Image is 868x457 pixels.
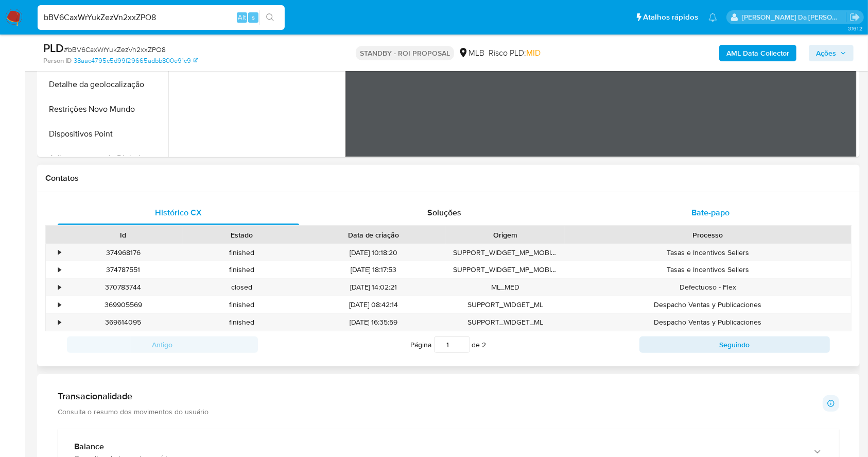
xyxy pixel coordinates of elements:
div: Origem [453,230,558,240]
div: Data de criação [308,230,439,240]
button: Antigo [67,336,258,353]
div: ML_MED [446,279,565,296]
div: • [58,300,61,310]
span: Alt [238,12,246,22]
div: Tasas e Incentivos Sellers [565,261,851,278]
div: finished [183,314,302,331]
div: finished [183,296,302,313]
div: [DATE] 10:18:20 [301,244,446,261]
button: search-icon [259,10,281,25]
span: 3.161.2 [848,24,863,32]
div: • [58,282,61,292]
h1: Contatos [45,173,852,183]
span: Bate-papo [691,207,730,218]
span: Soluções [427,207,461,218]
div: MLB [458,47,484,59]
div: finished [183,261,302,278]
input: Pesquise usuários ou casos... [38,11,285,24]
div: Tasas e Incentivos Sellers [565,244,851,261]
div: finished [183,244,302,261]
a: 38aac4795c5d99f29665adbb800e91c9 [74,56,198,65]
div: [DATE] 14:02:21 [301,279,446,296]
p: STANDBY - ROI PROPOSAL [356,46,454,60]
button: AML Data Collector [719,45,796,61]
div: SUPPORT_WIDGET_ML [446,314,565,331]
button: Seguindo [639,336,830,353]
div: Id [71,230,176,240]
a: Sair [849,12,860,23]
div: 374787551 [64,261,183,278]
div: Defectuoso - Flex [565,279,851,296]
div: closed [183,279,302,296]
div: SUPPORT_WIDGET_MP_MOBILE [446,261,565,278]
span: Ações [816,45,836,61]
span: s [252,12,255,22]
div: 369905569 [64,296,183,313]
span: Risco PLD: [489,47,541,59]
p: patricia.varelo@mercadopago.com.br [742,12,846,22]
div: [DATE] 08:42:14 [301,296,446,313]
button: Restrições Novo Mundo [40,97,168,122]
div: 369614095 [64,314,183,331]
div: • [58,317,61,327]
div: 374968176 [64,244,183,261]
div: SUPPORT_WIDGET_MP_MOBILE [446,244,565,261]
button: Adiantamentos de Dinheiro [40,146,168,171]
div: SUPPORT_WIDGET_ML [446,296,565,313]
button: Dispositivos Point [40,122,168,146]
div: Despacho Ventas y Publicaciones [565,314,851,331]
div: [DATE] 16:35:59 [301,314,446,331]
div: • [58,248,61,258]
span: Página de [411,336,487,353]
span: Atalhos rápidos [643,12,698,23]
div: 370783744 [64,279,183,296]
b: AML Data Collector [726,45,789,61]
button: Detalhe da geolocalização [40,72,168,97]
span: # bBV6CaxWrYukZezVn2xxZPO8 [64,44,166,55]
div: Despacho Ventas y Publicaciones [565,296,851,313]
span: Histórico CX [155,207,202,218]
div: [DATE] 18:17:53 [301,261,446,278]
span: MID [526,47,541,59]
span: 2 [482,340,487,350]
b: Person ID [43,56,72,65]
div: Processo [572,230,844,240]
div: Estado [190,230,294,240]
div: • [58,265,61,275]
a: Notificações [708,13,717,22]
button: Ações [809,45,854,61]
b: PLD [43,40,64,56]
